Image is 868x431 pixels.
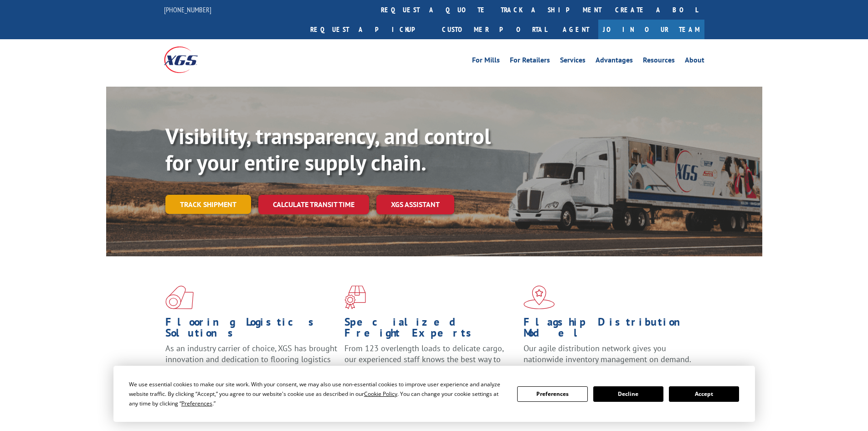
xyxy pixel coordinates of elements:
a: Join Our Team [598,20,704,39]
a: [PHONE_NUMBER] [164,5,211,14]
img: xgs-icon-focused-on-flooring-red [344,286,366,309]
img: xgs-icon-total-supply-chain-intelligence-red [165,286,194,309]
div: Cookie Consent Prompt [113,366,755,422]
a: Request a pickup [303,20,435,39]
b: Visibility, transparency, and control for your entire supply chain. [165,122,491,177]
span: Preferences [181,400,212,407]
a: XGS ASSISTANT [376,195,454,214]
a: Agent [554,20,598,39]
button: Decline [593,386,663,402]
a: About [685,57,704,67]
div: We use essential cookies to make our site work. With your consent, we may also use non-essential ... [129,379,506,408]
p: From 123 overlength loads to delicate cargo, our experienced staff knows the best way to move you... [344,343,517,384]
h1: Flooring Logistics Solutions [165,317,338,343]
a: Resources [643,57,675,67]
button: Accept [669,386,739,402]
span: Cookie Policy [364,390,397,398]
a: Track shipment [165,195,251,214]
a: Customer Portal [435,20,554,39]
a: Calculate transit time [258,195,369,214]
img: xgs-icon-flagship-distribution-model-red [524,286,555,309]
span: Our agile distribution network gives you nationwide inventory management on demand. [524,343,691,364]
h1: Flagship Distribution Model [524,317,696,343]
h1: Specialized Freight Experts [344,317,517,343]
a: For Retailers [510,57,550,67]
span: As an industry carrier of choice, XGS has brought innovation and dedication to flooring logistics... [165,343,337,375]
button: Preferences [517,386,587,402]
a: Services [560,57,586,67]
a: For Mills [472,57,500,67]
a: Advantages [596,57,633,67]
